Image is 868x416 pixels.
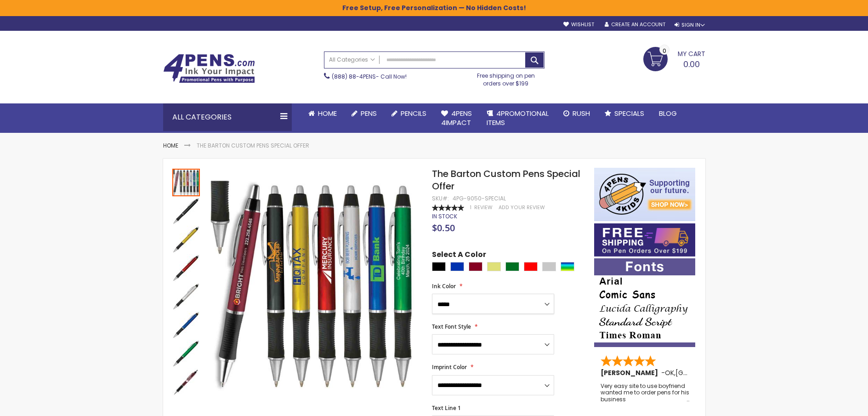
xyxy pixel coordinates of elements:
[487,108,549,127] span: 4PROMOTIONAL ITEMS
[432,205,464,211] div: 100%
[434,103,479,133] a: 4Pens4impact
[332,73,376,80] a: (888) 88-4PENS
[561,262,574,271] div: Assorted
[601,368,661,377] span: [PERSON_NAME]
[663,46,666,55] span: 0
[556,103,597,124] a: Rush
[432,282,456,290] span: Ink Color
[597,103,652,124] a: Specials
[344,103,384,124] a: Pens
[163,142,178,149] a: Home
[524,262,538,271] div: Red
[487,262,501,271] div: Gold
[172,225,201,253] div: The Barton Custom Pens Special Offer
[163,103,292,131] div: All Categories
[474,204,493,211] span: Review
[432,250,486,262] span: Select A Color
[172,340,200,367] img: The Barton Custom Pens Special Offer
[675,22,705,28] div: Sign In
[450,262,464,271] div: Blue
[384,103,434,124] a: Pencils
[324,52,380,67] a: All Categories
[172,197,200,225] img: The Barton Custom Pens Special Offer
[172,368,200,396] img: The Barton Custom Pens Special Offer
[453,195,506,202] div: 4PG-9050-SPECIAL
[432,222,455,234] span: $0.50
[505,262,519,271] div: Green
[563,21,594,28] a: Wishlist
[172,339,201,367] div: The Barton Custom Pens Special Offer
[401,108,426,118] span: Pencils
[172,282,201,310] div: The Barton Custom Pens Special Offer
[479,103,556,133] a: 4PROMOTIONALITEMS
[361,108,377,118] span: Pens
[594,258,695,347] img: font-personalization-examples
[467,68,545,87] div: Free shipping on pen orders over $199
[675,368,743,377] span: [GEOGRAPHIC_DATA]
[163,54,255,83] img: 4Pens Custom Pens and Promotional Products
[172,226,200,253] img: The Barton Custom Pens Special Offer
[470,204,494,211] a: 1 Review
[172,168,201,196] div: The Barton Custom Pens Special Offer
[594,223,695,256] img: Free shipping on orders over $199
[318,108,337,118] span: Home
[432,404,461,412] span: Text Line 1
[172,367,200,396] div: The Barton Custom Pens Special Offer
[542,262,556,271] div: Silver
[172,310,201,339] div: The Barton Custom Pens Special Offer
[659,108,677,118] span: Blog
[469,262,482,271] div: Burgundy
[172,253,201,282] div: The Barton Custom Pens Special Offer
[432,323,471,331] span: Text Font Style
[499,204,545,211] a: Add Your Review
[172,283,200,310] img: The Barton Custom Pens Special Offer
[614,108,644,118] span: Specials
[432,167,580,193] span: The Barton Custom Pens Special Offer
[432,212,457,220] span: In stock
[210,181,420,391] img: The Barton Custom Pens Special Offer
[432,213,457,220] div: Availability
[332,73,407,80] span: - Call Now!
[329,56,375,63] span: All Categories
[172,311,200,339] img: The Barton Custom Pens Special Offer
[301,103,344,124] a: Home
[432,262,446,271] div: Black
[172,254,200,282] img: The Barton Custom Pens Special Offer
[573,108,590,118] span: Rush
[683,58,700,70] span: 0.00
[197,142,309,149] li: The Barton Custom Pens Special Offer
[665,368,674,377] span: OK
[605,21,665,28] a: Create an Account
[594,168,695,221] img: 4pens 4 kids
[441,108,472,127] span: 4Pens 4impact
[432,363,467,371] span: Imprint Color
[470,204,471,211] span: 1
[661,368,743,377] span: - ,
[601,383,690,403] div: Very easy site to use boyfriend wanted me to order pens for his business
[172,196,201,225] div: The Barton Custom Pens Special Offer
[432,194,449,202] strong: SKU
[643,47,705,70] a: 0.00 0
[652,103,684,124] a: Blog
